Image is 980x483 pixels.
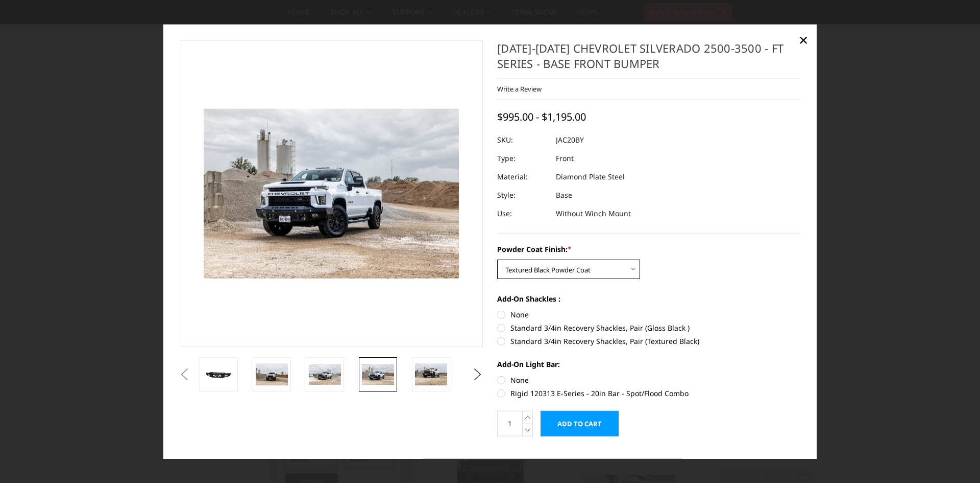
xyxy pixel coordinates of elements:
[556,149,574,168] dd: Front
[497,244,801,255] label: Powder Coat Finish:
[497,309,801,320] label: None
[497,168,548,186] dt: Material:
[541,411,619,436] input: Add to Cart
[497,204,548,223] dt: Use:
[497,336,801,347] label: Standard 3/4in Recovery Shackles, Pair (Textured Black)
[799,29,808,51] span: ×
[497,375,801,385] label: None
[929,434,980,483] iframe: Chat Widget
[497,323,801,333] label: Standard 3/4in Recovery Shackles, Pair (Gloss Black )
[309,364,341,385] img: 2020-2023 Chevrolet Silverado 2500-3500 - FT Series - Base Front Bumper
[470,366,485,382] button: Next
[556,168,625,186] dd: Diamond Plate Steel
[497,110,586,124] span: $995.00 - $1,195.00
[497,131,548,149] dt: SKU:
[497,388,801,399] label: Rigid 120313 E-Series - 20in Bar - Spot/Flood Combo
[497,40,801,79] h1: [DATE]-[DATE] Chevrolet Silverado 2500-3500 - FT Series - Base Front Bumper
[497,293,801,304] label: Add-On Shackles :
[362,363,394,385] img: 2020-2023 Chevrolet Silverado 2500-3500 - FT Series - Base Front Bumper
[177,366,192,382] button: Previous
[556,204,631,223] dd: Without Winch Mount
[556,131,584,149] dd: JAC20BY
[256,363,288,385] img: 2020-2023 Chevrolet Silverado 2500-3500 - FT Series - Base Front Bumper
[415,363,447,385] img: 2020-2023 Chevrolet Silverado 2500-3500 - FT Series - Base Front Bumper
[795,32,812,48] a: Close
[497,359,801,370] label: Add-On Light Bar:
[497,84,542,94] a: Write a Review
[180,40,483,347] a: 2020-2023 Chevrolet Silverado 2500-3500 - FT Series - Base Front Bumper
[497,186,548,204] dt: Style:
[556,186,572,204] dd: Base
[497,149,548,168] dt: Type:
